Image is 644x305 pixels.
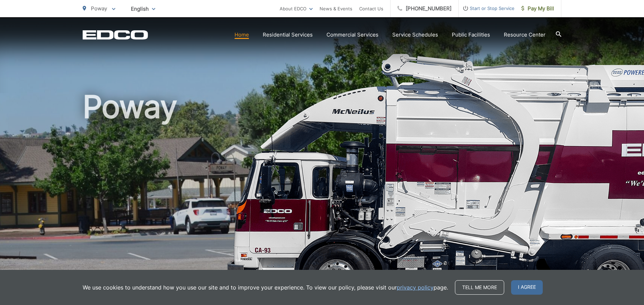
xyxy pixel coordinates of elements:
[452,31,490,39] a: Public Facilities
[455,280,504,295] a: Tell me more
[235,31,249,39] a: Home
[392,31,438,39] a: Service Schedules
[280,4,313,13] a: About EDCO
[91,5,107,12] span: Poway
[126,3,160,15] span: English
[326,31,378,39] a: Commercial Services
[511,280,543,295] span: I agree
[83,30,148,40] a: EDCD logo. Return to the homepage.
[397,283,434,292] a: privacy policy
[83,283,448,292] p: We use cookies to understand how you use our site and to improve your experience. To view our pol...
[359,4,383,13] a: Contact Us
[504,31,546,39] a: Resource Center
[263,31,313,39] a: Residential Services
[320,4,352,13] a: News & Events
[521,4,554,13] span: Pay My Bill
